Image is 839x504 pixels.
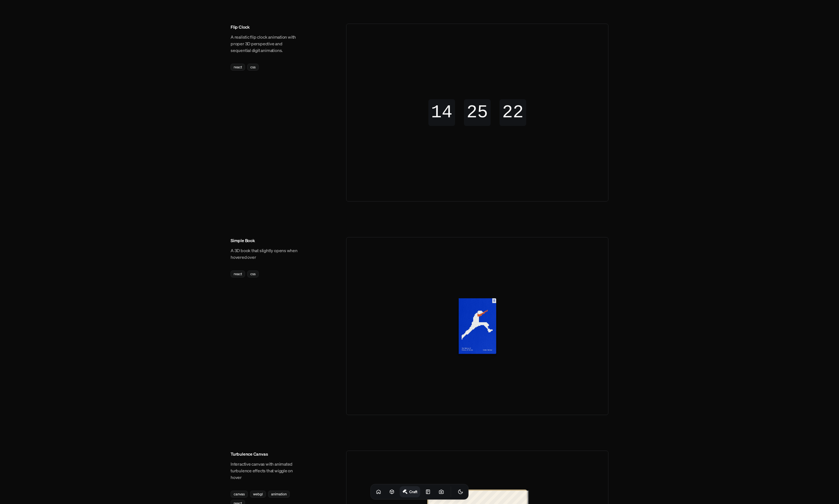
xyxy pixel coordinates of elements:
div: webgl [250,491,266,498]
p: A 3D book that slightly opens when hovered over [231,247,302,260]
p: Interactive canvas with animated turbulence effects that wiggle on hover [231,461,302,481]
div: css [247,64,259,71]
h3: Flip Clock [231,24,302,30]
div: 22 [500,99,526,126]
div: react [231,270,245,277]
div: css [247,270,259,277]
h1: Craft [409,489,418,494]
h3: Simple Book [231,237,302,244]
p: A realistic flip clock animation with proper 3D perspective and sequential digit animations. [231,34,302,54]
div: canvas [231,491,248,498]
a: Craft [400,486,420,497]
div: react [231,64,245,71]
div: animation [268,491,290,498]
button: Toggle Theme [455,486,466,497]
h3: Turbulence Canvas [231,451,302,457]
